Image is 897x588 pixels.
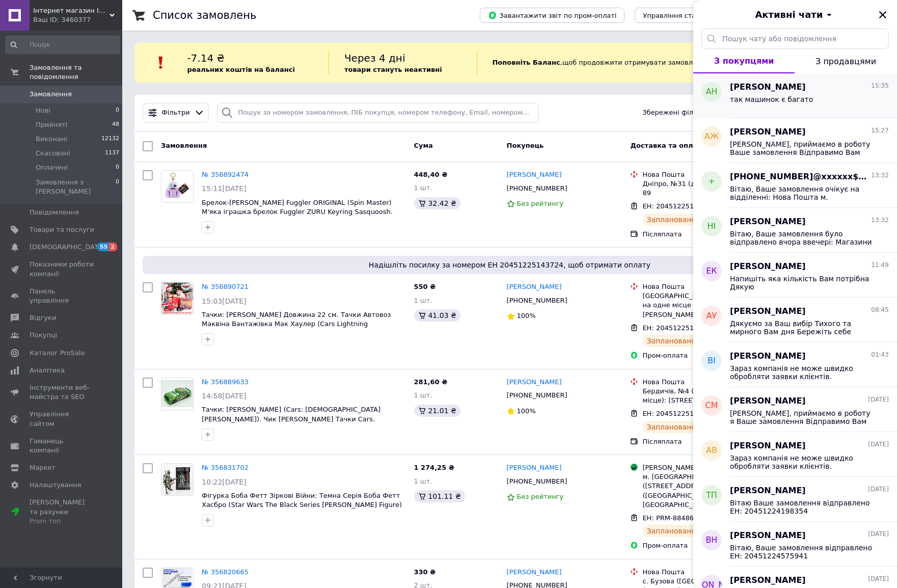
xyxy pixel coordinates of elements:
span: [DATE] [868,485,889,494]
span: Замовлення та повідомлення [30,63,122,82]
div: Заплановано [642,421,700,433]
div: [GEOGRAPHIC_DATA], №24 (до 30 кг на одне місце ): вул. [PERSON_NAME][STREET_ADDRESS] [642,291,770,319]
span: ЕН: 20451225144328 [642,410,715,417]
span: Без рейтингу [517,493,564,500]
img: Фото товару [161,171,193,202]
span: 10:22[DATE] [202,478,247,486]
button: З продавцями [795,49,897,73]
button: ВН[PERSON_NAME][DATE]Вітаю, Ваше замовлення відправлено ЕН: 20451224575941 [693,522,897,567]
button: +[PHONE_NUMBER]@xxxxxx$.com13:32Вітаю, Ваше замовлення очікує на відділенні: Нова Пошта м. [STREE... [693,163,897,208]
span: [PERSON_NAME] [730,440,806,452]
div: Післяплата [642,437,770,446]
span: [PERSON_NAME] [730,351,806,362]
a: № 356820665 [202,568,249,576]
span: 08:45 [871,306,889,314]
span: -7.14 ₴ [187,52,225,64]
button: ВІ[PERSON_NAME]01:43Зараз компанія не може швидко обробляти заявки клієнтів. Замовлення та повідо... [693,342,897,387]
span: [PHONE_NUMBER] [507,477,567,485]
button: АЖ[PERSON_NAME]15:27[PERSON_NAME], приймаємо в роботу Ваше замовлення Відправимо Вам ввчері до за... [693,118,897,163]
span: Виконані [36,135,67,144]
div: 21.01 ₴ [414,405,460,417]
span: Замовлення [30,90,72,99]
a: [PERSON_NAME] [507,170,562,180]
span: [PERSON_NAME] та рахунки [30,498,94,526]
b: реальних коштів на балансі [187,66,295,73]
div: 41.03 ₴ [414,309,460,322]
span: Управління сайтом [30,410,94,428]
span: Через 4 дні [344,52,405,64]
span: Інтернет магазин IQ Rapid [33,6,110,15]
button: Управління статусами [635,8,729,23]
a: [PERSON_NAME] [507,378,562,387]
a: [PERSON_NAME] [507,568,562,577]
div: , щоб продовжити отримувати замовлення [477,51,762,74]
span: Cума [414,142,433,149]
span: АУ [706,310,717,322]
button: АУ[PERSON_NAME]08:45Дякуємо за Ваш вибір Тихого та мирного Вам дня Бережіть себе [693,298,897,342]
div: 32.42 ₴ [414,197,460,209]
span: [PERSON_NAME] [730,575,806,586]
span: 2 [109,243,117,251]
span: Налаштування [30,480,81,490]
span: Прийняті [36,120,67,129]
a: Брелок-[PERSON_NAME] Fuggler ORIGINAL (Spin Master) М'яка іграшка брелок Fuggler ZURU Keyring Sas... [202,199,393,216]
button: НІ[PERSON_NAME]13:32Вітаю, Ваше замовлення було відправлено вчора ввечері: Магазини Rozetka м. [S... [693,208,897,253]
span: + [708,176,715,188]
span: [PERSON_NAME] [730,126,806,138]
a: Фото товару [161,463,194,496]
span: [PERSON_NAME] [730,261,806,273]
span: 1 шт. [414,184,432,192]
button: З покупцями [693,49,795,73]
span: Товари та послуги [30,225,94,234]
span: [PERSON_NAME] [730,485,806,497]
span: НІ [708,221,716,232]
span: Надішліть посилку за номером ЕН 20451225143724, щоб отримати оплату [147,260,873,270]
button: АН[PERSON_NAME]15:35так машинок є багато [693,73,897,118]
button: ЕК[PERSON_NAME]11:49Напишіть яка кількість Вам потрібна Дякую [693,253,897,298]
span: Дякуємо за Ваш вибір Тихого та мирного Вам дня Бережіть себе [730,319,875,336]
div: Нова Пошта [642,282,770,291]
span: 1 шт. [414,391,432,399]
img: Фото товару [161,283,193,314]
span: АН [706,86,718,98]
span: Оплачені [36,163,68,172]
a: [PERSON_NAME] [507,282,562,292]
span: [PERSON_NAME] [730,82,806,93]
a: Фото товару [161,282,194,315]
img: Фото товару [161,380,193,407]
span: 1 шт. [414,297,432,304]
span: АЖ [704,131,719,143]
span: СМ [705,400,718,412]
span: 1 274,25 ₴ [414,464,454,471]
span: З продавцями [816,57,876,66]
button: ТП[PERSON_NAME][DATE]Вітаю Ваше замовлення відправлено ЕН: 20451224198354 [693,477,897,522]
div: Дніпро, №31 (до 30 кг): вул. Робоча, 89 [642,179,770,198]
div: Ваш ID: 3460377 [33,15,122,24]
div: Prom топ [30,517,94,526]
input: Пошук за номером замовлення, ПІБ покупця, номером телефону, Email, номером накладної [217,103,539,123]
img: Фото товару [161,464,193,495]
div: Заплановано [642,213,700,226]
span: 0 [116,106,119,115]
a: Фото товару [161,378,194,410]
span: Аналітика [30,366,65,375]
div: Післяплата [642,230,770,239]
span: Гаманець компанії [30,437,94,455]
span: 11:49 [871,261,889,270]
span: [PERSON_NAME], приймаємо в роботу Ваше замовлення Відправимо Вам ввчері до закриття ЕН: 204512251... [730,140,875,156]
span: 13:32 [871,216,889,225]
span: [PHONE_NUMBER] [507,297,567,304]
input: Пошук чату або повідомлення [701,29,889,49]
span: Збережені фільтри: [642,108,712,118]
a: Фото товару [161,170,194,203]
span: 100% [517,312,536,319]
span: Каталог ProSale [30,349,85,358]
span: 281,60 ₴ [414,378,448,386]
span: ТП [706,490,717,501]
span: Відгуки [30,313,56,323]
a: Тачки: [PERSON_NAME] Довжина 22 см. Тачки Автовоз Маквіна Вантажівка Мак Хаулер (Cars Lightning [... [202,311,391,337]
span: 550 ₴ [414,283,436,290]
span: 48 [112,120,119,129]
span: Замовлення з [PERSON_NAME] [36,178,116,196]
